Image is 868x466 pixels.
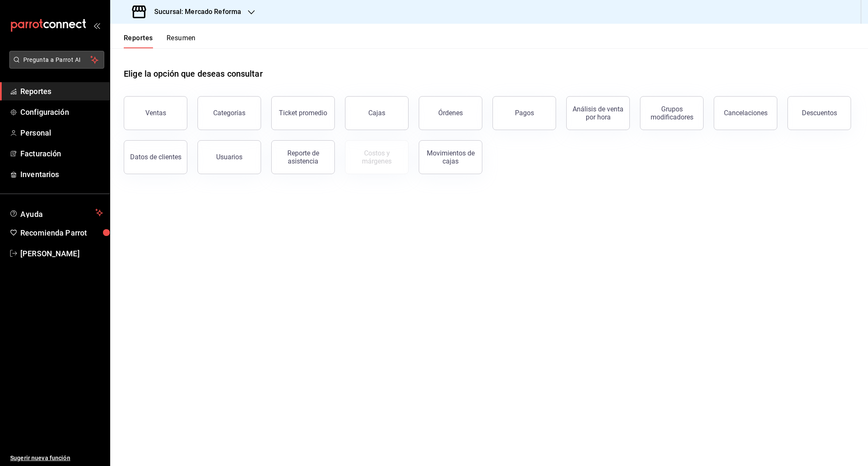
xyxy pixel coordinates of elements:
[492,96,556,130] button: Pagos
[10,454,103,463] span: Sugerir nueva función
[20,248,103,259] span: [PERSON_NAME]
[23,55,91,64] span: Pregunta a Parrot AI
[271,96,335,130] button: Ticket promedio
[419,140,482,174] button: Movimientos de cajas
[424,149,477,165] div: Movimientos de cajas
[271,140,335,174] button: Reporte de asistencia
[93,22,100,29] button: open_drawer_menu
[345,96,409,130] button: Cajas
[438,109,463,117] div: Órdenes
[6,61,104,70] a: Pregunta a Parrot AI
[351,149,403,165] div: Costos y márgenes
[145,109,166,117] div: Ventas
[419,96,482,130] button: Órdenes
[277,149,329,165] div: Reporte de asistencia
[124,34,153,48] button: Reportes
[714,96,777,130] button: Cancelaciones
[9,51,104,69] button: Pregunta a Parrot AI
[368,109,385,117] div: Cajas
[20,227,103,239] span: Recomienda Parrot
[20,169,103,180] span: Inventarios
[124,140,187,174] button: Datos de clientes
[640,96,704,130] button: Grupos modificadores
[130,153,181,161] div: Datos de clientes
[515,109,534,117] div: Pagos
[802,109,837,117] div: Descuentos
[20,208,92,218] span: Ayuda
[20,127,103,139] span: Personal
[724,109,768,117] div: Cancelaciones
[566,96,630,130] button: Análisis de venta por hora
[124,96,187,130] button: Ventas
[20,86,103,97] span: Reportes
[213,109,245,117] div: Categorías
[20,148,103,159] span: Facturación
[279,109,327,117] div: Ticket promedio
[216,153,242,161] div: Usuarios
[124,67,263,80] h1: Elige la opción que deseas consultar
[198,140,261,174] button: Usuarios
[345,140,409,174] button: Contrata inventarios para ver este reporte
[572,105,624,121] div: Análisis de venta por hora
[124,34,196,48] div: navigation tabs
[787,96,851,130] button: Descuentos
[198,96,261,130] button: Categorías
[20,106,103,118] span: Configuración
[167,34,196,48] button: Resumen
[147,7,241,17] h3: Sucursal: Mercado Reforma
[645,105,698,121] div: Grupos modificadores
